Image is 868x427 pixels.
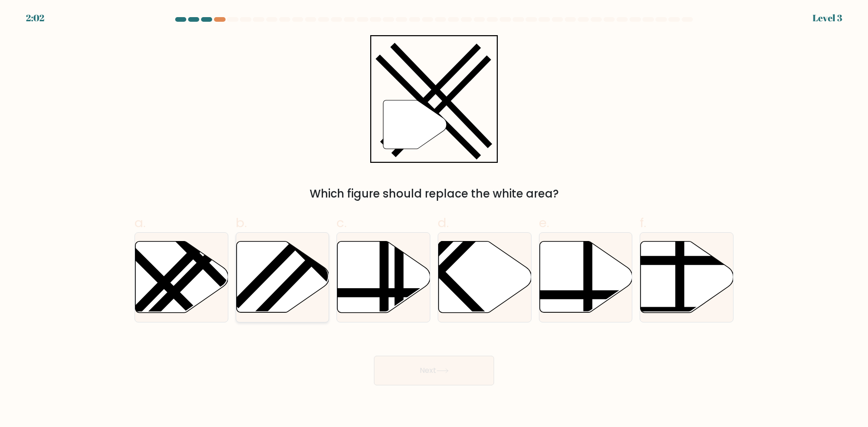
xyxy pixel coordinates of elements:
span: c. [336,214,347,232]
span: d. [438,214,449,232]
span: e. [539,214,549,232]
div: 2:02 [26,11,44,25]
g: " [383,100,446,149]
span: a. [134,214,146,232]
div: Which figure should replace the white area? [140,186,728,202]
span: b. [236,214,247,232]
span: f. [640,214,646,232]
button: Next [374,356,494,385]
div: Level 3 [813,11,842,25]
